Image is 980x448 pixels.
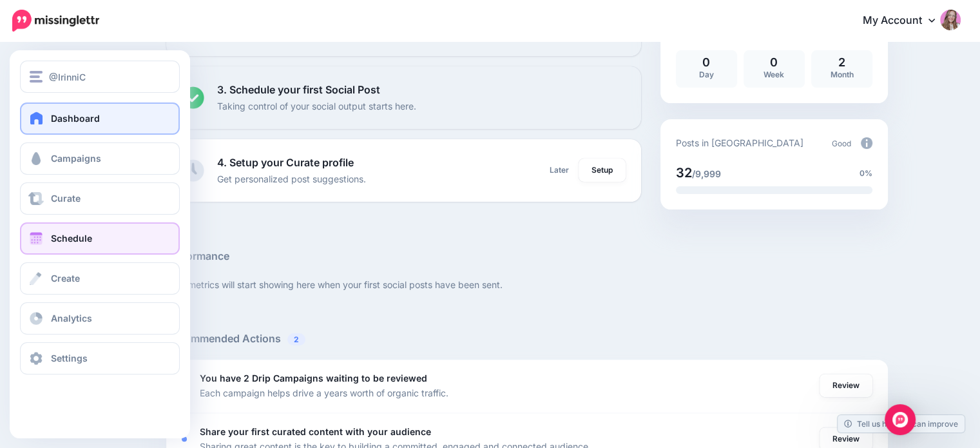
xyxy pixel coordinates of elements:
[20,142,180,175] a: Campaigns
[12,10,99,32] img: Missinglettr
[287,333,305,346] span: 2
[200,385,448,400] p: Each campaign helps drive a years worth of organic traffic.
[51,233,92,244] span: Schedule
[166,277,888,292] p: Your metrics will start showing here when your first social posts have been sent.
[20,262,180,295] a: Create
[750,57,798,68] p: 0
[182,159,204,182] img: clock-grey.png
[182,436,187,442] div: <div class='status-dot small red margin-right'></div>Error
[20,102,180,135] a: Dashboard
[682,57,731,68] p: 0
[20,342,180,375] a: Settings
[166,248,888,264] h5: Performance
[51,113,100,124] span: Dashboard
[200,373,427,384] b: You have 2 Drip Campaigns waiting to be reviewed
[692,168,721,179] span: /9,999
[51,353,88,364] span: Settings
[20,302,180,335] a: Analytics
[51,273,80,284] span: Create
[830,70,853,79] span: Month
[217,171,366,186] p: Get personalized post suggestions.
[818,57,866,68] p: 2
[217,83,380,96] b: 3. Schedule your first Social Post
[20,61,180,93] button: @IrinniC
[542,159,577,182] a: Later
[699,70,714,79] span: Day
[861,137,872,149] img: info-circle-grey.png
[217,156,354,169] b: 4. Setup your Curate profile
[885,404,916,435] div: Open Intercom Messenger
[217,99,416,113] p: Taking control of your social output starts here.
[49,70,86,84] span: @IrinniC
[676,135,803,150] p: Posts in [GEOGRAPHIC_DATA]
[820,374,872,397] a: Review
[838,415,965,433] a: Tell us how we can improve
[764,70,784,79] span: Week
[860,167,872,180] span: 0%
[20,182,180,215] a: Curate
[51,153,101,164] span: Campaigns
[30,71,43,83] img: menu.png
[579,159,626,182] a: Setup
[166,331,888,347] h5: Recommended Actions
[51,313,92,324] span: Analytics
[832,139,851,148] span: Good
[182,86,204,109] img: checked-circle.png
[200,426,431,437] b: Share your first curated content with your audience
[676,165,692,180] span: 32
[51,193,81,204] span: Curate
[850,5,961,37] a: My Account
[20,222,180,255] a: Schedule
